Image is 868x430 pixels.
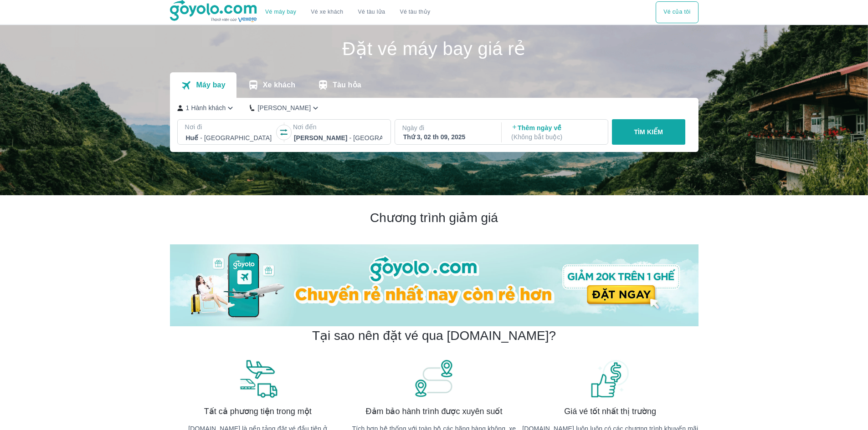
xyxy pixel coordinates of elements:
img: banner [237,359,278,399]
p: Ngày đi [402,123,493,132]
img: banner [590,359,631,399]
div: transportation tabs [170,72,372,98]
a: Vé tàu lửa [351,1,393,23]
p: Máy bay [196,81,225,90]
span: Đảm bảo hành trình được xuyên suốt [366,406,503,417]
a: Vé xe khách [311,9,343,15]
p: Xe khách [263,81,295,90]
button: TÌM KIẾM [612,119,685,145]
h1: Đặt vé máy bay giá rẻ [170,40,699,58]
button: 1 Hành khách [177,103,236,113]
button: [PERSON_NAME] [250,103,320,113]
button: Vé của tôi [656,1,698,23]
h2: Chương trình giảm giá [170,210,699,226]
p: Nơi đi [185,122,275,132]
div: choose transportation mode [656,1,698,23]
a: Vé máy bay [265,9,296,15]
p: TÌM KIẾM [634,127,663,137]
span: Tất cả phương tiện trong một [204,406,312,417]
span: Giá vé tốt nhất thị trường [564,406,656,417]
button: Vé tàu thủy [392,1,437,23]
div: Thứ 3, 02 th 09, 2025 [403,132,492,142]
p: [PERSON_NAME] [257,103,311,112]
img: banner-home [170,244,699,326]
div: choose transportation mode [258,1,437,23]
img: banner [413,359,454,399]
p: Tàu hỏa [333,81,361,90]
h2: Tại sao nên đặt vé qua [DOMAIN_NAME]? [312,328,556,344]
p: 1 Hành khách [186,103,226,112]
p: Thêm ngày về [511,123,600,142]
p: ( Không bắt buộc ) [511,132,600,142]
p: Nơi đến [293,122,383,132]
